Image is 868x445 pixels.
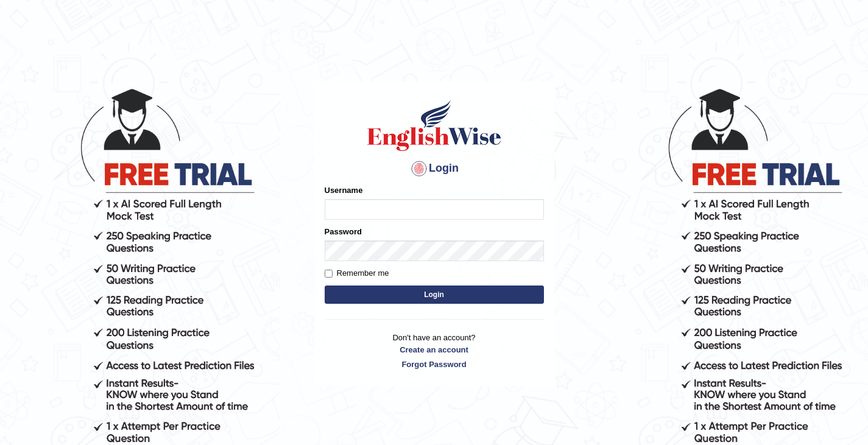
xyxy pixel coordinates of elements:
[325,286,544,304] button: Login
[325,270,333,278] input: Remember me
[325,344,544,356] a: Create an account
[325,184,363,196] label: Username
[325,159,544,178] h4: Login
[325,359,544,370] a: Forgot Password
[325,332,544,370] p: Don't have an account?
[325,267,389,279] label: Remember me
[325,226,362,237] label: Password
[365,98,504,153] img: Logo of English Wise sign in for intelligent practice with AI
